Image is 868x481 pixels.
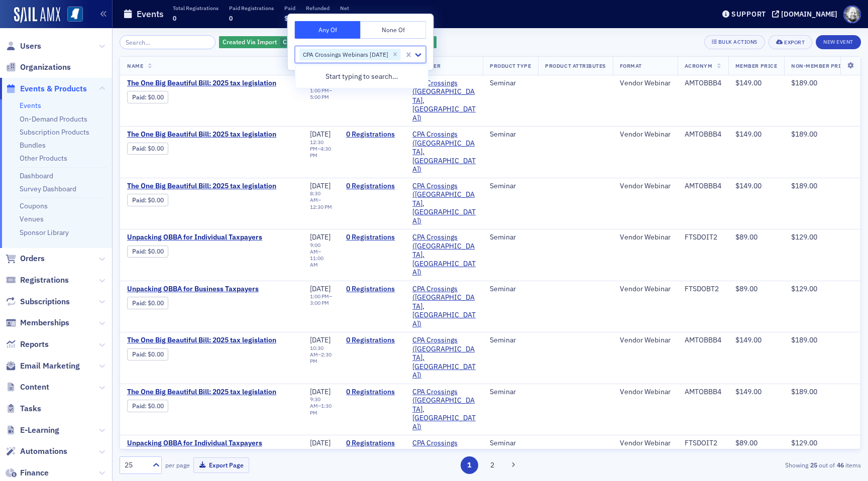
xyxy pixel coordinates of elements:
[346,439,398,448] a: 0 Registrations
[310,87,329,94] time: 1:00 PM
[20,214,44,223] a: Venues
[127,130,296,139] a: The One Big Beautiful Bill: 2025 tax legislation
[127,285,296,294] span: Unpacking OBBA for Business Taxpayers
[620,62,642,69] span: Format
[20,114,87,124] a: On-Demand Products
[735,130,762,139] span: $149.00
[132,93,148,101] span: :
[545,62,605,69] span: Product Attributes
[816,37,861,46] a: New Event
[132,248,148,255] span: :
[490,233,531,242] div: Seminar
[346,130,398,139] a: 0 Registrations
[685,130,721,139] div: AMTOBBB4
[685,79,721,88] div: AMTOBBB4
[791,335,817,344] span: $189.00
[67,7,83,22] img: SailAMX
[490,79,531,88] div: Seminar
[620,285,671,294] div: Vendor Webinar
[132,299,148,307] span: :
[229,14,233,22] span: 0
[490,130,531,139] div: Seminar
[685,62,713,69] span: Acronym
[843,6,861,23] span: Profile
[772,11,841,18] button: [DOMAIN_NAME]
[490,62,531,69] span: Product Type
[346,285,398,294] a: 0 Registrations
[6,467,49,478] a: Finance
[620,233,671,242] div: Vendor Webinar
[148,299,164,307] span: $0.00
[127,233,296,242] a: Unpacking OBBA for Individual Taxpayers
[20,101,41,110] a: Events
[310,396,332,416] div: –
[490,336,531,345] div: Seminar
[310,190,320,203] time: 8:30 AM
[127,79,296,88] a: The One Big Beautiful Bill: 2025 tax legislation
[685,388,721,397] div: AMTOBBB4
[346,182,398,191] a: 0 Registrations
[6,253,45,264] a: Orders
[735,78,762,87] span: $149.00
[310,447,320,461] time: 9:00 AM
[6,446,67,457] a: Automations
[412,182,476,226] a: CPA Crossings ([GEOGRAPHIC_DATA], [GEOGRAPHIC_DATA])
[132,299,145,307] a: Paid
[148,248,164,255] span: $0.00
[132,93,145,101] a: Paid
[6,296,70,307] a: Subscriptions
[20,253,45,264] span: Orders
[412,336,476,380] span: CPA Crossings (Rochester, MI)
[620,439,671,448] div: Vendor Webinar
[14,7,60,23] img: SailAMX
[490,388,531,397] div: Seminar
[20,403,41,414] span: Tasks
[310,242,332,269] div: –
[412,336,476,380] a: CPA Crossings ([GEOGRAPHIC_DATA], [GEOGRAPHIC_DATA])
[127,388,296,397] a: The One Big Beautiful Bill: 2025 tax legislation
[173,14,176,22] span: 0
[20,339,49,350] span: Reports
[412,233,476,277] span: CPA Crossings (Rochester, MI)
[173,5,219,12] p: Total Registrations
[791,181,817,190] span: $189.00
[784,40,805,45] div: Export
[127,439,296,448] a: Unpacking OBBA for Individual Taxpayers
[620,130,671,139] div: Vendor Webinar
[148,145,164,152] span: $0.00
[412,388,476,432] span: CPA Crossings (Rochester, MI)
[132,402,145,410] a: Paid
[132,196,148,204] span: :
[346,233,398,242] a: 0 Registrations
[620,388,671,397] div: Vendor Webinar
[20,154,67,163] a: Other Products
[620,79,671,88] div: Vendor Webinar
[127,182,296,191] a: The One Big Beautiful Bill: 2025 tax legislation
[310,87,332,100] div: –
[718,39,757,45] div: Bulk Actions
[223,38,277,46] span: Created Via Import
[20,425,59,436] span: E-Learning
[127,91,168,103] div: Paid: 0 - $0
[310,190,332,210] div: –
[620,336,671,345] div: Vendor Webinar
[412,79,476,123] span: CPA Crossings (Rochester, MI)
[310,203,332,210] time: 12:30 PM
[310,139,323,152] time: 12:30 PM
[310,299,329,306] time: 3:00 PM
[219,36,387,49] div: CPA Crossings Webinars 8.14.25
[127,400,168,412] div: Paid: 0 - $0
[310,284,331,293] span: [DATE]
[6,360,80,372] a: Email Marketing
[490,285,531,294] div: Seminar
[20,228,69,237] a: Sponsor Library
[310,402,332,416] time: 1:30 PM
[300,49,390,61] div: CPA Crossings Webinars [DATE]
[735,335,762,344] span: $149.00
[735,181,762,190] span: $149.00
